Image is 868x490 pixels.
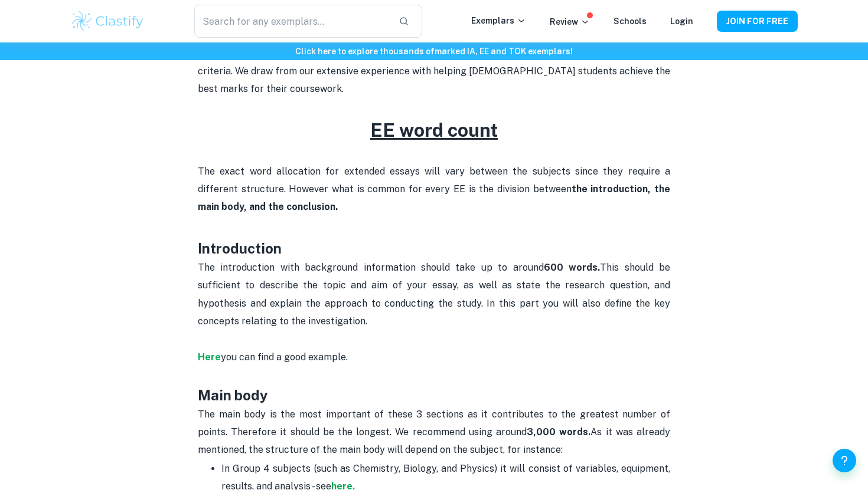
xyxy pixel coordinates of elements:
[614,17,647,26] a: Schools
[194,5,389,38] input: Search for any exemplars...
[198,216,670,259] h3: Introduction
[198,384,670,406] h3: Main body
[717,11,798,32] button: JOIN FOR FREE
[471,14,526,27] p: Exemplars
[833,449,856,472] button: Help and Feedback
[550,15,590,28] p: Review
[527,426,590,438] strong: 3,000 words.
[198,351,221,363] a: Here
[370,119,498,141] u: EE word count
[544,262,600,273] strong: 600 words.
[670,17,693,26] a: Login
[2,45,866,58] h6: Click here to explore thousands of marked IA, EE and TOK exemplars !
[70,9,145,33] img: Clastify logo
[198,144,670,216] p: The exact word allocation for extended essays will vary between the subjects since they require a...
[198,406,670,459] p: The main body is the most important of these 3 sections as it contributes to the greatest number ...
[198,259,670,384] p: The introduction with background information should take up to around This should be sufficient t...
